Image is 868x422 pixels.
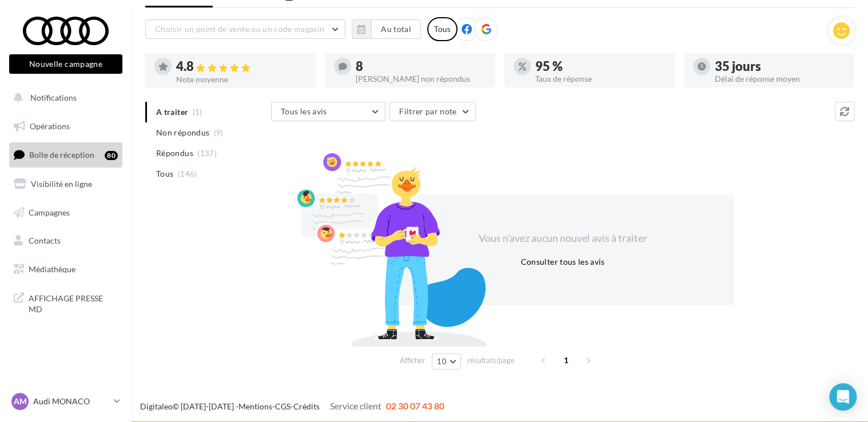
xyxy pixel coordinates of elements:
span: Opérations [30,121,70,131]
div: 4.8 [176,60,306,73]
a: AFFICHAGE PRESSE MD [7,286,125,320]
button: 10 [432,353,461,369]
a: Campagnes [7,201,125,225]
span: résultats/page [467,355,515,366]
div: Délai de réponse moyen [715,75,845,83]
a: Crédits [293,401,320,411]
span: (137) [197,149,217,158]
span: Boîte de réception [29,150,94,160]
button: Au total [352,19,421,39]
span: Tous [156,168,173,180]
span: Contacts [29,236,61,245]
p: Audi MONACO [33,396,109,407]
span: Visibilité en ligne [31,179,92,189]
a: Opérations [7,114,125,138]
div: 95 % [535,60,666,73]
a: Contacts [7,229,125,253]
button: Nouvelle campagne [9,54,122,74]
span: Non répondus [156,127,209,138]
button: Filtrer par note [389,102,476,121]
a: Médiathèque [7,257,125,281]
span: Notifications [30,93,77,102]
span: © [DATE]-[DATE] - - - [140,401,444,411]
span: Répondus [156,148,193,159]
button: Choisir un point de vente ou un code magasin [145,19,345,39]
button: Au total [371,19,421,39]
div: Taux de réponse [535,75,666,83]
button: Notifications [7,86,120,110]
a: Boîte de réception80 [7,142,125,167]
span: Campagnes [29,207,70,217]
button: Consulter tous les avis [516,255,609,269]
button: Tous les avis [271,102,385,121]
div: 80 [105,151,118,160]
div: Tous [427,17,457,41]
span: (146) [178,169,197,178]
span: AM [14,396,27,407]
div: Note moyenne [176,75,306,83]
span: Service client [330,400,381,411]
a: Visibilité en ligne [7,172,125,196]
span: Afficher [400,355,425,366]
span: (9) [214,128,224,137]
div: 8 [356,60,486,73]
a: CGS [275,401,290,411]
a: Mentions [238,401,272,411]
a: AM Audi MONACO [9,391,122,412]
span: 1 [557,351,575,369]
span: 10 [437,357,447,366]
span: 02 30 07 43 80 [386,400,444,411]
div: [PERSON_NAME] non répondus [356,75,486,83]
span: Tous les avis [281,106,327,116]
span: Choisir un point de vente ou un code magasin [155,24,324,34]
div: Open Intercom Messenger [829,383,857,411]
span: AFFICHAGE PRESSE MD [29,290,118,315]
a: Digitaleo [140,401,173,411]
div: 35 jours [715,60,845,73]
span: Médiathèque [29,264,75,274]
div: Vous n'avez aucun nouvel avis à traiter [464,231,661,246]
